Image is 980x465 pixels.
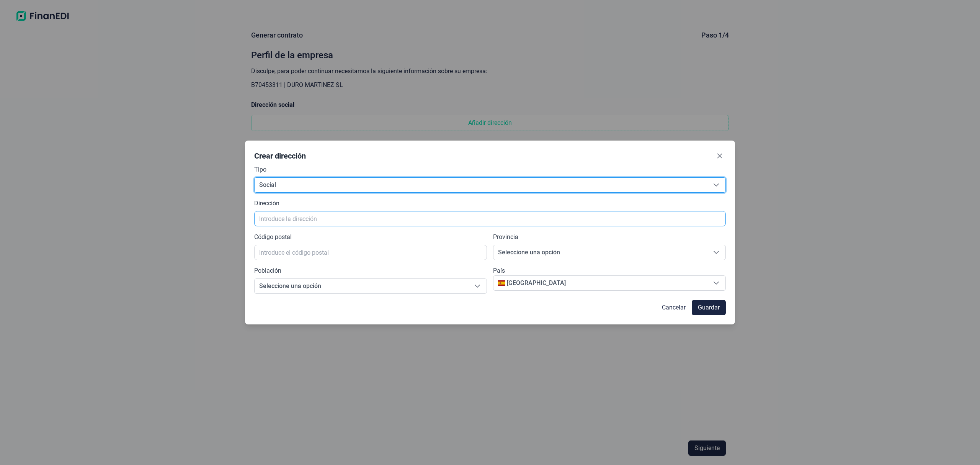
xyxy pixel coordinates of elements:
span: Cancelar [662,303,686,312]
button: Cancelar [656,300,692,315]
input: Introduce el código postal [254,245,487,260]
label: Población [254,266,281,275]
div: Seleccione una opción [707,245,725,260]
label: Dirección [254,199,279,208]
label: Provincia [493,232,518,242]
div: Seleccione un país [707,276,725,290]
span: Social [255,178,707,192]
label: País [493,266,505,275]
img: ES [498,279,505,287]
button: Guardar [692,300,726,315]
div: [GEOGRAPHIC_DATA] [507,278,566,288]
div: Crear dirección [254,151,306,161]
label: Tipo [254,165,266,174]
div: Seleccione una opción [707,178,725,192]
button: Close [714,150,726,162]
span: Seleccione una opción [255,279,468,293]
span: Guardar [698,303,720,312]
span: Seleccione una opción [493,245,707,260]
label: Código postal [254,232,292,242]
div: Seleccione una opción [468,279,487,293]
input: Introduce la dirección [254,211,726,226]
